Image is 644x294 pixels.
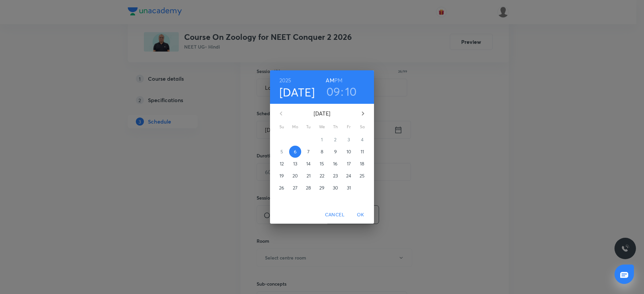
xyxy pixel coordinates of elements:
button: PM [334,76,342,85]
span: We [316,124,328,130]
button: OK [350,209,371,221]
p: 13 [293,160,297,167]
p: 22 [320,172,324,179]
button: 29 [316,182,328,194]
button: 17 [343,158,355,170]
p: 16 [333,160,337,167]
span: Th [329,124,341,130]
h3: : [341,84,343,98]
span: Tu [303,124,315,130]
p: 15 [320,160,324,167]
button: 15 [316,158,328,170]
span: OK [353,211,369,219]
button: 6 [289,146,301,158]
button: 2025 [279,76,291,85]
button: 16 [329,158,341,170]
button: 27 [289,182,301,194]
span: Mo [289,124,301,130]
p: 9 [334,148,337,155]
p: 10 [346,148,351,155]
button: 23 [329,170,341,182]
button: 26 [276,182,288,194]
button: 12 [276,158,288,170]
button: 20 [289,170,301,182]
p: 19 [279,172,284,179]
p: 7 [307,148,310,155]
p: 12 [280,160,284,167]
button: 25 [356,170,368,182]
span: Su [276,124,288,130]
button: 30 [329,182,341,194]
button: 18 [356,158,368,170]
p: 21 [307,172,311,179]
p: 23 [333,172,338,179]
button: Cancel [322,209,347,221]
button: 24 [343,170,355,182]
button: AM [326,76,334,85]
p: 26 [279,185,284,191]
p: 29 [319,185,324,191]
span: Cancel [325,211,344,219]
p: 20 [292,172,298,179]
button: 19 [276,170,288,182]
button: 8 [316,146,328,158]
span: Fr [343,124,355,130]
p: 17 [347,160,351,167]
button: 7 [303,146,315,158]
button: 21 [303,170,315,182]
p: 31 [347,185,351,191]
p: 27 [293,185,298,191]
p: 28 [306,185,311,191]
p: 6 [294,148,297,155]
p: 14 [306,160,311,167]
button: 22 [316,170,328,182]
p: [DATE] [289,109,355,118]
span: Sa [356,124,368,130]
p: 18 [360,160,364,167]
button: 14 [303,158,315,170]
button: 09 [326,84,340,98]
button: 11 [356,146,368,158]
button: 10 [345,84,357,98]
button: 28 [303,182,315,194]
p: 24 [346,172,351,179]
button: 9 [329,146,341,158]
button: 31 [343,182,355,194]
p: 30 [333,185,338,191]
p: 8 [321,148,323,155]
p: 11 [361,148,364,155]
button: [DATE] [279,85,315,99]
p: 25 [360,172,365,179]
button: 10 [343,146,355,158]
button: 13 [289,158,301,170]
